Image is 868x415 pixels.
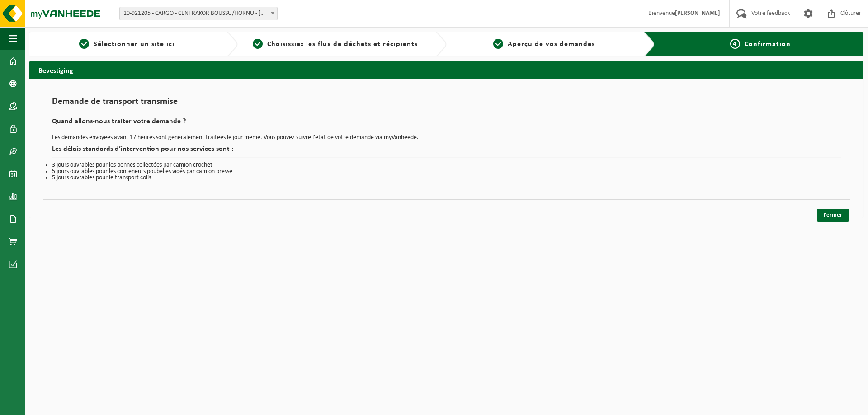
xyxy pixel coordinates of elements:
[730,39,740,49] span: 4
[253,39,263,49] span: 2
[451,39,637,50] a: 3Aperçu de vos demandes
[79,39,89,49] span: 1
[267,41,418,48] span: Choisissiez les flux de déchets et récipients
[52,97,841,111] h1: Demande de transport transmise
[52,168,841,175] li: 5 jours ouvrables pour les conteneurs poubelles vidés par camion presse
[52,162,841,168] li: 3 jours ouvrables pour les bennes collectées par camion crochet
[34,39,220,50] a: 1Sélectionner un site ici
[508,41,595,48] span: Aperçu de vos demandes
[745,41,791,48] span: Confirmation
[52,175,841,181] li: 5 jours ouvrables pour le transport colis
[29,61,863,79] h2: Bevestiging
[52,145,841,158] h2: Les délais standards d’intervention pour nos services sont :
[675,10,720,17] strong: [PERSON_NAME]
[120,7,277,20] span: 10-921205 - CARGO - CENTRAKOR BOUSSU/HORNU - HORNU
[52,135,841,141] p: Les demandes envoyées avant 17 heures sont généralement traitées le jour même. Vous pouvez suivre...
[493,39,503,49] span: 3
[817,209,849,222] a: Fermer
[119,7,278,20] span: 10-921205 - CARGO - CENTRAKOR BOUSSU/HORNU - HORNU
[52,118,841,130] h2: Quand allons-nous traiter votre demande ?
[94,41,175,48] span: Sélectionner un site ici
[242,39,428,50] a: 2Choisissiez les flux de déchets et récipients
